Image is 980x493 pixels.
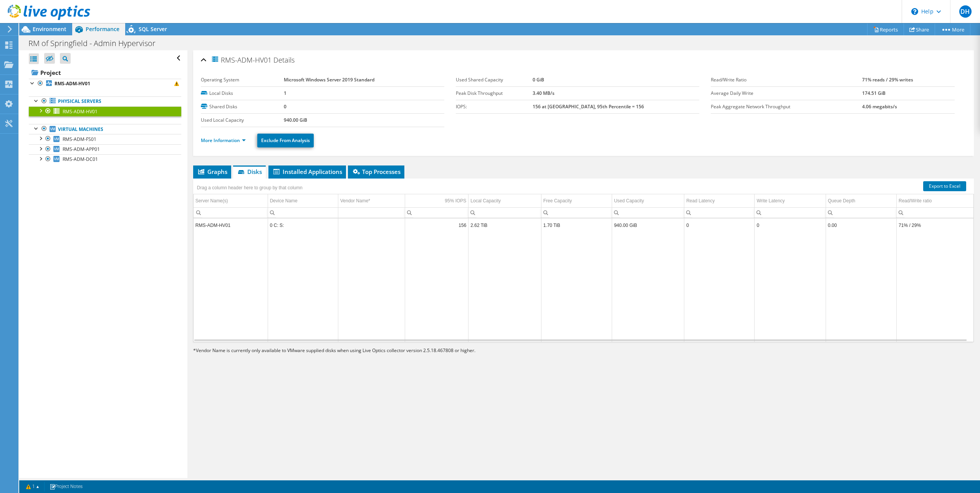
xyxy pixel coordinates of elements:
td: Column Vendor Name*, Value [338,218,405,232]
h1: RM of Springfield - Admin Hypervisor [25,39,167,48]
td: Column Queue Depth, Value 0.00 [826,218,896,232]
div: Local Capacity [470,196,501,205]
label: Used Shared Capacity [456,76,532,84]
a: RMS-ADM-HV01 [29,106,181,116]
a: RMS-ADM-DC01 [29,154,181,164]
td: Column Read/Write ratio, Filter cell [897,207,973,218]
div: Device Name [270,196,298,205]
td: Column 95% IOPS, Value 156 [405,218,468,232]
a: RMS-ADM-HV01 [29,79,181,89]
td: Column Local Capacity, Value 2.62 TiB [468,218,541,232]
span: Performance [86,25,119,33]
td: Write Latency Column [755,194,826,208]
a: RMS-ADM-FS01 [29,134,181,144]
a: 1 [21,482,45,491]
b: 174.51 GiB [862,90,886,96]
span: Environment [33,25,66,33]
a: Exclude From Analysis [257,134,314,147]
span: SQL Server [139,25,167,33]
td: Column Free Capacity, Value 1.70 TiB [541,218,612,232]
label: Peak Aggregate Network Throughput [711,103,862,111]
label: Operating System [201,76,284,84]
a: RMS-ADM-APP01 [29,144,181,154]
label: Read/Write Ratio [711,76,862,84]
div: Write Latency [757,196,785,205]
b: 71% reads / 29% writes [862,76,913,83]
span: RMS-ADM-HV01 [63,108,98,115]
td: Queue Depth Column [826,194,896,208]
label: Used Local Capacity [201,116,284,124]
span: Top Processes [352,168,401,175]
td: Free Capacity Column [541,194,612,208]
span: RMS-ADM-DC01 [63,156,98,162]
b: 4.06 megabits/s [862,103,897,110]
td: Column Server Name(s), Filter cell [194,207,268,218]
b: RMS-ADM-HV01 [55,80,90,87]
div: Read/Write ratio [899,196,932,205]
div: Server Name(s) [195,196,228,205]
td: Column 95% IOPS, Filter cell [405,207,468,218]
b: 3.40 MB/s [533,90,555,96]
td: Column Read Latency, Value 0 [684,218,755,232]
b: 1 [284,90,286,96]
span: Graphs [197,168,227,175]
div: Read Latency [686,196,715,205]
td: Column Queue Depth, Filter cell [826,207,896,218]
td: Read Latency Column [684,194,755,208]
span: RMS-ADM-HV01 [211,55,271,64]
span: RMS-ADM-FS01 [63,136,96,142]
a: Physical Servers [29,96,181,106]
td: Column Write Latency, Value 0 [755,218,826,232]
b: 0 GiB [533,76,544,83]
div: Queue Depth [828,196,855,205]
a: Reports [867,23,904,35]
b: 940.00 GiB [284,117,307,123]
label: Average Daily Write [711,89,862,97]
a: More Information [201,137,246,144]
a: Project [29,66,181,79]
td: 95% IOPS Column [405,194,468,208]
td: Read/Write ratio Column [897,194,973,208]
div: Drag a column header here to group by that column [195,182,305,193]
td: Column Read Latency, Filter cell [684,207,755,218]
label: Peak Disk Throughput [456,89,532,97]
div: Free Capacity [543,196,572,205]
span: DH [959,5,972,18]
td: Vendor Name* Column [338,194,405,208]
b: 156 at [GEOGRAPHIC_DATA], 95th Percentile = 156 [533,103,644,110]
a: Project Notes [44,482,88,491]
label: Local Disks [201,89,284,97]
td: Column Local Capacity, Filter cell [468,207,541,218]
td: Column Free Capacity, Filter cell [541,207,612,218]
p: Vendor Name is currently only available to VMware supplied disks when using Live Optics collector... [193,346,558,355]
div: Used Capacity [614,196,644,205]
td: Local Capacity Column [468,194,541,208]
td: Column Read/Write ratio, Value 71% / 29% [897,218,973,232]
td: Column Vendor Name*, Filter cell [338,207,405,218]
span: Disks [237,168,262,175]
div: 95% IOPS [445,196,466,205]
span: Details [273,55,295,65]
td: Column Server Name(s), Value RMS-ADM-HV01 [194,218,268,232]
td: Column Used Capacity, Filter cell [612,207,684,218]
a: Virtual Machines [29,124,181,134]
div: Data grid [193,179,974,342]
td: Used Capacity Column [612,194,684,208]
td: Column Device Name, Filter cell [268,207,338,218]
td: Column Used Capacity, Value 940.00 GiB [612,218,684,232]
a: Share [904,23,935,35]
label: Shared Disks [201,103,284,111]
td: Server Name(s) Column [194,194,268,208]
td: Column Write Latency, Filter cell [755,207,826,218]
a: More [935,23,970,35]
td: Column Device Name, Value 0 C: S: [268,218,338,232]
a: Export to Excel [923,181,966,191]
b: 0 [284,103,286,110]
div: Vendor Name* [340,196,403,205]
span: RMS-ADM-APP01 [63,146,100,152]
svg: \n [911,8,918,15]
td: Device Name Column [268,194,338,208]
label: IOPS: [456,103,532,111]
b: Microsoft Windows Server 2019 Standard [284,76,374,83]
span: Installed Applications [272,168,342,175]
